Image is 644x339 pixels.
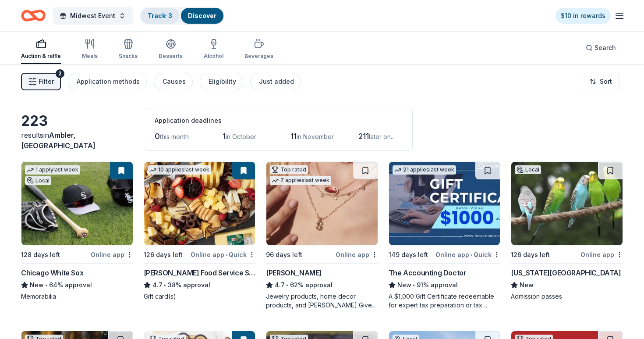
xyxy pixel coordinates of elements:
img: Image for Washington Park Zoo [511,162,623,245]
button: Snacks [119,35,138,64]
div: Memorabilia [21,292,133,301]
div: Online app [91,249,133,260]
a: Track· 3 [148,12,172,19]
span: in November [297,133,334,140]
span: 1 [223,132,226,141]
button: Midwest Event [53,7,133,25]
a: Image for Washington Park ZooLocal126 days leftOnline app[US_STATE][GEOGRAPHIC_DATA]NewAdmission ... [511,161,623,301]
a: Image for The Accounting Doctor21 applieslast week149 days leftOnline app•QuickThe Accounting Doc... [389,161,501,310]
span: New [30,280,44,290]
span: • [164,282,166,289]
div: 126 days left [144,250,183,260]
div: 62% approval [266,280,378,290]
div: Meals [82,53,98,60]
button: Beverages [244,35,273,64]
div: Online app Quick [435,249,500,260]
span: • [413,282,415,289]
button: Desserts [159,35,183,64]
div: Top rated [270,165,308,174]
div: 96 days left [266,250,302,260]
div: Admission passes [511,292,623,301]
div: 91% approval [389,280,501,290]
div: Beverages [244,53,273,60]
span: • [287,282,289,289]
div: 149 days left [389,250,428,260]
div: Online app [580,249,623,260]
span: in October [226,133,256,140]
div: Causes [163,76,186,87]
span: Filter [39,76,54,87]
div: Gift card(s) [144,292,256,301]
span: • [226,251,227,258]
div: A $1,000 Gift Certificate redeemable for expert tax preparation or tax resolution services—recipi... [389,292,501,310]
span: in [21,131,96,150]
div: Chicago White Sox [21,268,83,278]
span: • [471,251,472,258]
button: Meals [82,35,98,64]
img: Image for Chicago White Sox [21,162,133,245]
span: New [520,280,534,290]
button: Causes [154,73,193,90]
div: Alcohol [204,53,223,60]
span: New [397,280,411,290]
button: Track· 3Discover [140,7,224,25]
div: [PERSON_NAME] [266,268,322,278]
span: 0 [155,132,160,141]
div: Just added [259,76,294,87]
div: Desserts [159,53,183,60]
a: Home [21,5,46,26]
div: 2 [56,69,64,78]
button: Just added [250,73,301,90]
div: [US_STATE][GEOGRAPHIC_DATA] [511,268,621,278]
span: this month [160,133,189,140]
div: [PERSON_NAME] Food Service Store [144,268,256,278]
div: Local [515,165,541,174]
a: Image for Kendra ScottTop rated7 applieslast week96 days leftOnline app[PERSON_NAME]4.7•62% appro... [266,161,378,310]
div: Auction & raffle [21,53,61,60]
img: Image for The Accounting Doctor [389,162,500,245]
button: Alcohol [204,35,223,64]
div: 64% approval [21,280,133,290]
div: Local [25,176,51,185]
div: 126 days left [511,250,550,260]
div: Online app Quick [191,249,255,260]
div: Application methods [77,76,140,87]
button: Application methods [68,73,147,90]
span: later on... [369,133,395,140]
span: • [45,282,47,289]
a: Image for Chicago White Sox1 applylast weekLocal128 days leftOnline appChicago White SoxNew•64% a... [21,161,133,301]
a: $10 in rewards [556,8,611,24]
div: results [21,130,133,151]
img: Image for Kendra Scott [266,162,378,245]
span: Ambler, [GEOGRAPHIC_DATA] [21,131,96,150]
span: 211 [358,132,369,141]
div: Application deadlines [155,115,402,126]
div: 128 days left [21,250,60,260]
span: 4.7 [275,280,285,290]
button: Filter2 [21,73,61,90]
button: Auction & raffle [21,35,61,64]
span: Search [594,43,616,53]
div: 38% approval [144,280,256,290]
div: Jewelry products, home decor products, and [PERSON_NAME] Gives Back event in-store or online (or ... [266,292,378,310]
button: Eligibility [200,73,243,90]
img: Image for Gordon Food Service Store [144,162,255,245]
a: Discover [188,12,216,19]
div: 7 applies last week [270,176,331,185]
span: Sort [600,76,612,87]
div: 1 apply last week [25,165,80,175]
span: Midwest Event [70,11,115,21]
div: Snacks [119,53,138,60]
span: 11 [290,132,297,141]
div: 10 applies last week [148,165,211,175]
div: Online app [336,249,378,260]
button: Search [579,39,623,57]
a: Image for Gordon Food Service Store10 applieslast week126 days leftOnline app•Quick[PERSON_NAME] ... [144,161,256,301]
div: Eligibility [209,76,236,87]
div: 223 [21,112,133,130]
div: 21 applies last week [393,165,456,175]
div: The Accounting Doctor [389,268,467,278]
span: 4.7 [152,280,163,290]
button: Sort [582,73,619,90]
